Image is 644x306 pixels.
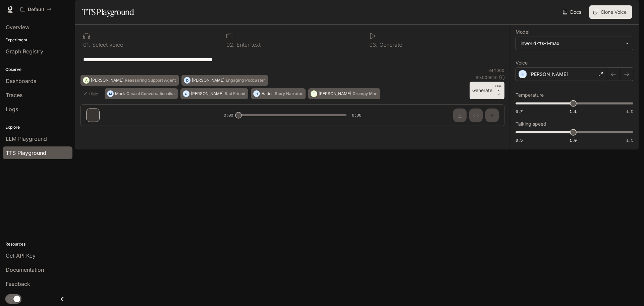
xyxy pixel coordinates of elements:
[83,75,89,86] div: A
[180,88,248,99] button: O[PERSON_NAME]Sad Friend
[570,108,577,114] span: 1.1
[17,3,55,16] button: All workspaces
[184,75,190,86] div: D
[495,84,502,92] p: CTRL +
[516,122,546,126] p: Talking speed
[561,5,584,19] a: Docs
[183,88,189,99] div: O
[570,137,577,143] span: 1.0
[378,42,402,47] p: Generate
[319,92,351,96] p: [PERSON_NAME]
[516,60,528,65] p: Voice
[83,42,91,47] p: 0 1 .
[516,137,523,143] span: 0.5
[476,75,498,80] p: $ 0.000640
[125,78,176,82] p: Reassuring Support Agent
[115,92,125,96] p: Mark
[181,75,268,86] button: D[PERSON_NAME]Engaging Podcaster
[488,68,504,73] p: 64 / 1000
[521,40,622,47] div: inworld-tts-1-max
[126,92,175,96] p: Casual Conversationalist
[251,88,306,99] button: HHadesStory Narrator
[91,78,123,82] p: [PERSON_NAME]
[235,42,261,47] p: Enter text
[28,7,44,12] p: Default
[626,137,633,143] span: 1.5
[369,42,378,47] p: 0 3 .
[626,108,633,114] span: 1.5
[254,88,260,99] div: H
[308,88,380,99] button: T[PERSON_NAME]Grumpy Man
[589,5,632,19] button: Clone Voice
[80,88,102,99] button: Hide
[353,92,377,96] p: Grumpy Man
[261,92,273,96] p: Hades
[311,88,317,99] div: T
[516,37,633,50] div: inworld-tts-1-max
[516,108,523,114] span: 0.7
[82,5,134,19] h1: TTS Playground
[226,78,265,82] p: Engaging Podcaster
[495,84,502,96] p: ⏎
[192,78,224,82] p: [PERSON_NAME]
[275,92,303,96] p: Story Narrator
[225,92,245,96] p: Sad Friend
[470,82,504,99] button: GenerateCTRL +⏎
[80,75,179,86] button: A[PERSON_NAME]Reassuring Support Agent
[516,30,529,34] p: Model
[529,71,568,78] p: [PERSON_NAME]
[105,88,178,99] button: MMarkCasual Conversationalist
[516,93,544,97] p: Temperature
[107,88,113,99] div: M
[91,42,123,47] p: Select voice
[226,42,235,47] p: 0 2 .
[191,92,223,96] p: [PERSON_NAME]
